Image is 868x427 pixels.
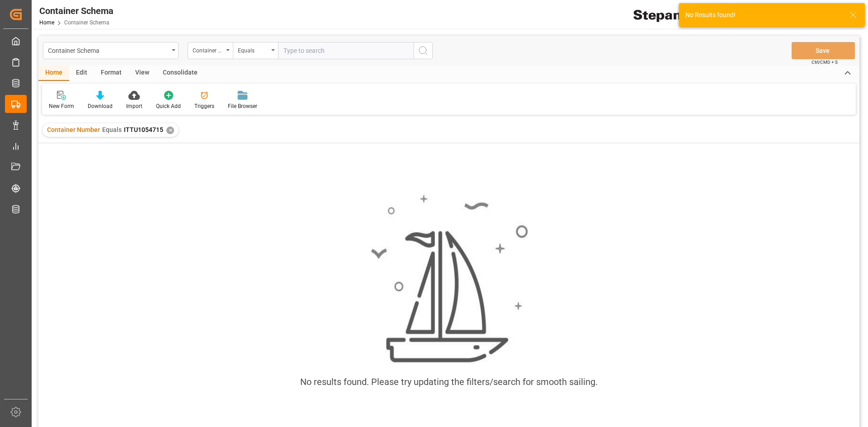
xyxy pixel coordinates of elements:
div: Container Schema [39,4,113,18]
div: Download [88,102,113,110]
div: Quick Add [156,102,181,110]
div: No results found. Please try updating the filters/search for smooth sailing. [300,375,598,389]
div: File Browser [228,102,257,110]
span: Ctrl/CMD + S [811,59,838,66]
div: Edit [69,66,94,81]
img: smooth_sailing.jpeg [370,193,528,364]
span: Equals [102,126,122,133]
div: Container Number [193,44,223,55]
button: open menu [188,42,233,59]
button: open menu [233,42,278,59]
div: Format [94,66,128,81]
div: No Results found! [685,10,841,20]
span: Container Number [47,126,100,133]
button: open menu [43,42,179,59]
div: Consolidate [156,66,204,81]
button: Save [792,42,855,59]
div: Equals [238,44,269,55]
div: Container Schema [48,44,169,56]
div: ✕ [166,127,174,134]
div: Triggers [194,102,214,110]
input: Type to search [278,42,414,59]
button: search button [414,42,433,59]
div: View [128,66,156,81]
div: Home [38,66,69,81]
div: New Form [49,102,74,110]
span: ITTU1054715 [124,126,163,133]
div: Import [126,102,142,110]
a: Home [39,19,54,26]
img: Stepan_Company_logo.svg.png_1713531530.png [633,7,699,23]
